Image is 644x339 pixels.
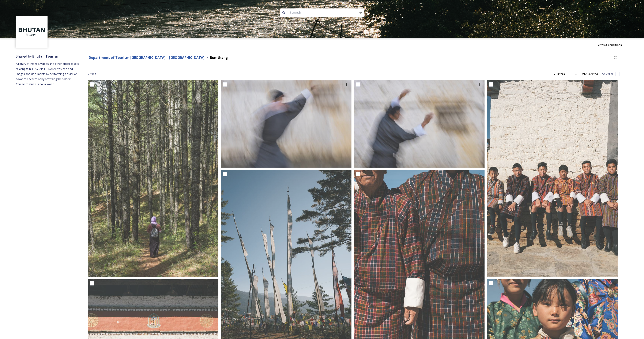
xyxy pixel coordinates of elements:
img: Marcus Westberg Bumthang 202322.jpg [221,80,351,168]
a: Terms & Conditions [596,42,628,47]
img: Marcus Westberg Bumthang 202324.jpg [354,80,485,168]
span: A library of images, videos and other digital assets relating to [GEOGRAPHIC_DATA]. You can find ... [16,62,80,86]
img: Bumthang by Matt Dutile20.jpg [487,80,618,277]
strong: Department of Tourism [GEOGRAPHIC_DATA] – [GEOGRAPHIC_DATA] [89,55,204,60]
img: Marcus Westberg Bumthang 20235.jpg [88,80,218,277]
strong: Bumthang [210,55,228,60]
span: Terms & Conditions [596,43,622,47]
div: Date Created [579,70,600,78]
img: BT_Logo_BB_Lockup_CMYK_High%2520Res.jpg [16,17,47,47]
span: Shared by: [16,54,60,59]
span: Select all [602,72,613,76]
div: Filters [551,70,567,78]
strong: Bhutan Tourism [32,54,60,59]
span: 77 file s [88,72,96,76]
input: Search [287,8,345,17]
